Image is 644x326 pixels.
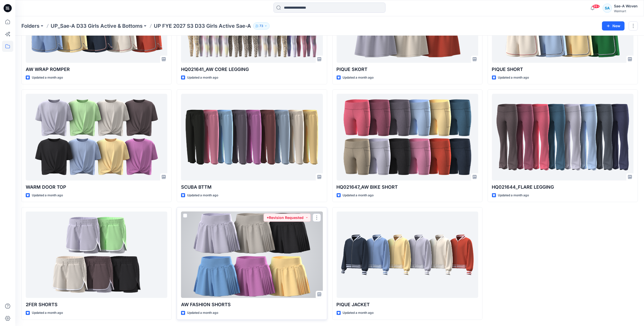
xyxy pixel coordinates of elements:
[26,184,167,191] p: WARM DOOR TOP
[592,4,600,8] span: 99+
[181,301,323,308] p: AW FASHION SHORTS
[26,301,167,308] p: 2FER SHORTS
[614,3,638,9] div: Sae-A Woven
[26,66,167,73] p: AW WRAP ROMPER
[187,310,218,316] p: Updated a month ago
[603,4,612,13] div: SA
[343,75,374,80] p: Updated a month ago
[21,22,39,29] a: Folders
[181,212,323,298] a: AW FASHION SHORTS
[181,66,323,73] p: HQ021641_AW CORE LEGGING
[187,193,218,198] p: Updated a month ago
[337,66,478,73] p: PIQUE SKORT
[253,22,270,29] button: 73
[492,66,634,73] p: PIQUE SHORT
[498,193,529,198] p: Updated a month ago
[32,193,63,198] p: Updated a month ago
[337,184,478,191] p: HQ021647_AW BIKE SHORT
[337,212,478,298] a: PIQUE JACKET
[181,184,323,191] p: SCUBA BTTM
[26,212,167,298] a: 2FER SHORTS
[498,75,529,80] p: Updated a month ago
[154,22,251,29] p: UP FYE 2027 S3 D33 Girls Active Sae-A
[492,184,634,191] p: HQ021644_FLARE LEGGING
[51,22,143,29] a: UP_Sae-A D33 Girls Active & Bottoms
[343,310,374,316] p: Updated a month ago
[32,75,63,80] p: Updated a month ago
[614,9,638,13] div: Walmart
[32,310,63,316] p: Updated a month ago
[602,21,625,31] button: New
[187,75,218,80] p: Updated a month ago
[26,94,167,180] a: WARM DOOR TOP
[337,94,478,180] a: HQ021647_AW BIKE SHORT
[343,193,374,198] p: Updated a month ago
[181,94,323,180] a: SCUBA BTTM
[259,23,263,29] p: 73
[492,94,634,180] a: HQ021644_FLARE LEGGING
[337,301,478,308] p: PIQUE JACKET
